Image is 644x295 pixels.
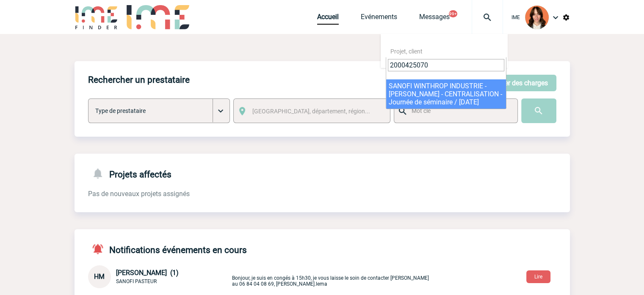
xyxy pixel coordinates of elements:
[88,243,247,255] h4: Notifications événements en cours
[88,167,171,180] h4: Projets affectés
[91,243,109,255] img: notifications-active-24-px-r.png
[386,79,506,109] li: SANOFI WINTHROP INDUSTRIE - [PERSON_NAME] - CENTRALISATION - Journée de séminaire / [DATE]
[525,6,549,29] img: 94396-2.png
[88,265,230,288] div: Conversation privée : Client - Agence
[91,167,109,180] img: notifications-24-px-g.png
[361,13,397,25] a: Evénements
[526,270,550,283] button: Lire
[449,10,457,17] button: 99+
[116,278,157,284] span: SANOFI PASTEUR
[88,272,431,280] a: HM [PERSON_NAME] (1) SANOFI PASTEUR Bonjour, je suis en congés à 15h30, je vous laisse le soin de...
[88,75,190,85] h4: Rechercher un prestataire
[317,13,339,25] a: Accueil
[88,190,190,198] span: Pas de nouveaux projets assignés
[409,105,510,116] input: Mot clé
[116,269,179,277] span: [PERSON_NAME] (1)
[252,108,370,115] span: [GEOGRAPHIC_DATA], département, région...
[521,98,556,123] input: Submit
[94,273,105,281] span: HM
[520,272,557,280] a: Lire
[232,267,431,287] p: Bonjour, je suis en congés à 15h30, je vous laisse le soin de contacter [PERSON_NAME] au 06 84 04...
[511,14,520,20] span: IME
[390,48,423,55] span: Projet, client
[75,5,119,29] img: IME-Finder
[419,13,450,25] a: Messages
